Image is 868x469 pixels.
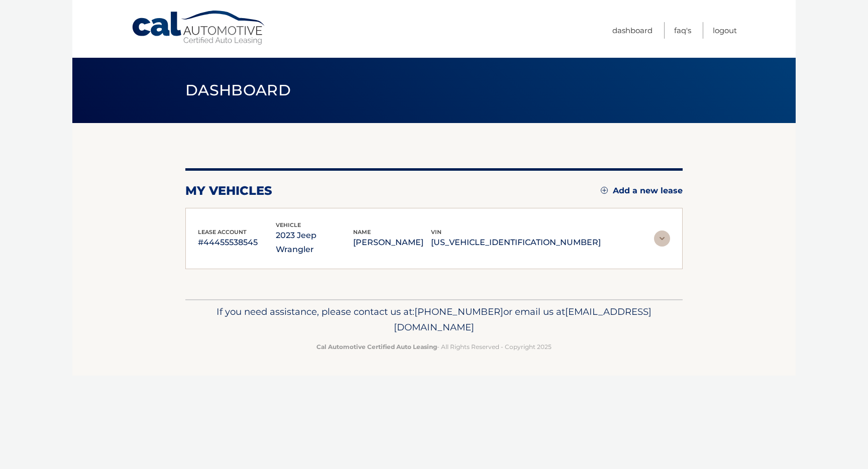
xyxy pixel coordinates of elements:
[131,10,267,46] a: Cal Automotive
[185,183,272,198] h2: my vehicles
[353,236,431,250] p: [PERSON_NAME]
[192,304,676,336] p: If you need assistance, please contact us at: or email us at
[192,341,676,352] p: - All Rights Reserved - Copyright 2025
[414,306,503,317] span: [PHONE_NUMBER]
[654,230,670,247] img: accordion-rest.svg
[185,81,291,99] span: Dashboard
[198,228,247,236] span: lease account
[276,228,354,257] p: 2023 Jeep Wrangler
[276,221,301,228] span: vehicle
[353,228,371,236] span: name
[601,187,608,194] img: add.svg
[601,186,683,196] a: Add a new lease
[431,228,442,236] span: vin
[316,343,437,350] strong: Cal Automotive Certified Auto Leasing
[198,236,276,250] p: #44455538545
[674,22,691,39] a: FAQ's
[713,22,737,39] a: Logout
[612,22,653,39] a: Dashboard
[431,236,601,250] p: [US_VEHICLE_IDENTIFICATION_NUMBER]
